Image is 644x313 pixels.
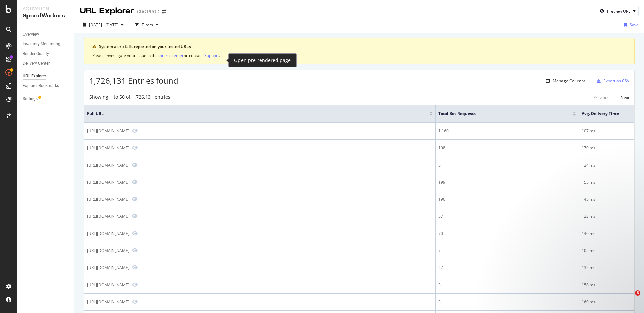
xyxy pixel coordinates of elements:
[132,19,161,30] button: Filters
[23,41,60,48] div: Inventory Monitoring
[80,5,134,17] div: URL Explorer
[23,60,69,67] a: Delivery Center
[438,162,576,168] div: 5
[438,248,576,254] div: 7
[543,77,586,85] button: Manage Columns
[87,128,129,134] div: [URL][DOMAIN_NAME]
[87,282,129,288] div: [URL][DOMAIN_NAME]
[438,213,576,220] div: 57
[204,52,219,59] button: Support
[438,128,576,134] div: 1,160
[438,265,576,271] div: 22
[89,93,170,102] div: Showing 1 to 50 of 1,726,131 entries
[438,145,576,151] div: 108
[87,162,129,168] div: [URL][DOMAIN_NAME]
[87,179,129,185] div: [URL][DOMAIN_NAME]
[438,111,562,117] span: Total Bot Requests
[23,73,46,80] div: URL Explorer
[23,41,69,48] a: Inventory Monitoring
[593,95,609,100] div: Previous
[80,19,126,30] button: [DATE] - [DATE]
[132,299,138,304] a: Preview https://www.dior.com/de_ch/fashion/products/KCF013SAT_S900_T42
[438,231,576,237] div: 70
[23,12,69,20] div: SpeedWorkers
[607,8,630,14] div: Preview URL
[89,75,178,86] span: 1,726,131 Entries found
[132,180,138,184] a: Preview https://www.dior.com/en_us/fashion/kids/girls/all-products
[553,78,586,84] div: Manage Columns
[635,290,640,296] span: 6
[132,128,138,133] a: Preview https://www.dior.com/fr_fr/fashion/products/3SN279ZRF_H900_T46
[132,145,138,150] a: Preview https://www.dior.com/ko_kr/fashion/%EB%82%A8%EC%84%B1-%ED%8C%A8%EC%85%98/%EC%8A%88%EC%A6%...
[23,82,69,89] a: Explorer Bookmarks
[23,73,69,80] a: URL Explorer
[162,9,166,14] div: arrow-right-arrow-left
[621,93,629,102] button: Next
[132,265,138,270] a: Preview https://www.dior.com/es_es/fashion/products/34HBO988X131_C540
[234,56,291,64] div: Open pre-rendered page
[23,31,39,38] div: Overview
[132,214,138,218] a: Preview https://www.dior.com/fr_fr/fashion/products/3SN272ZSB_H000_T38
[438,179,576,185] div: 199
[132,231,138,236] a: Preview https://www.dior.com/en_us/fashion/products/593J696F3006_C580_TX3L
[132,163,138,167] a: Preview https://www.dior.com/en_gb/fashion/products/451V25A1761_X0200
[87,145,129,151] div: [URL][DOMAIN_NAME]
[158,53,184,58] div: control center
[137,8,159,15] div: CDC PROD
[23,82,59,89] div: Explorer Bookmarks
[87,213,129,219] div: [URL][DOMAIN_NAME]
[132,248,138,253] a: Preview https://www.dior.com/es_es/fashion/products/KCT115VEA_S03W_T395
[593,93,609,102] button: Previous
[23,95,38,102] div: Settings
[87,196,129,202] div: [URL][DOMAIN_NAME]
[132,197,138,201] a: Preview https://www.dior.com/en_us/fashion/mens-fashion/shoes/b23-sneakers
[87,231,129,236] div: [URL][DOMAIN_NAME]
[89,22,118,28] span: [DATE] - [DATE]
[23,31,69,38] a: Overview
[84,38,635,64] div: warning banner
[87,299,129,305] div: [URL][DOMAIN_NAME]
[621,290,637,306] iframe: Intercom live chat
[204,53,219,58] div: Support
[438,196,576,202] div: 190
[438,282,576,288] div: 3
[87,265,129,270] div: [URL][DOMAIN_NAME]
[87,248,129,253] div: [URL][DOMAIN_NAME]
[158,52,184,59] button: control center
[23,50,69,57] a: Render Quality
[87,111,419,117] span: Full URL
[23,60,50,67] div: Delivery Center
[132,282,138,287] a: Preview https://www.dior.com/en_ph/fashion/products/N3321WOMCY_D03S
[621,95,629,100] div: Next
[438,299,576,305] div: 3
[594,76,629,86] button: Export as CSV
[597,6,639,16] button: Preview URL
[621,19,639,30] button: Save
[99,44,626,50] div: System alert: fails reported on your tested URLs
[23,50,49,57] div: Render Quality
[630,22,639,28] div: Save
[23,5,69,12] div: Activation
[142,22,153,28] div: Filters
[23,95,69,102] a: Settings
[92,52,626,59] div: Please investigate your issue in the or contact .
[603,78,629,84] div: Export as CSV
